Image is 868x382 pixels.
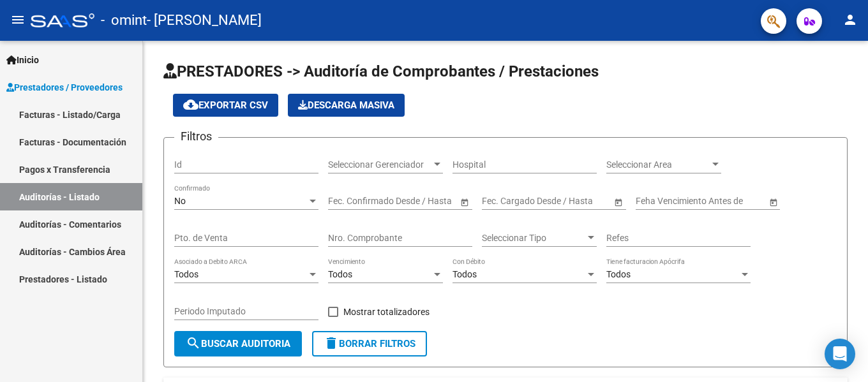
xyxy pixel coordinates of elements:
span: No [174,196,186,206]
span: Descarga Masiva [298,99,394,111]
span: Exportar CSV [183,99,268,111]
mat-icon: delete [324,335,339,351]
span: Borrar Filtros [324,338,415,349]
app-download-masive: Descarga masiva de comprobantes (adjuntos) [288,94,405,117]
span: Seleccionar Tipo [482,233,585,244]
button: Exportar CSV [173,94,278,117]
mat-icon: search [186,335,201,351]
input: Fecha fin [385,196,448,207]
span: Buscar Auditoria [186,338,290,349]
h3: Filtros [174,128,218,145]
mat-icon: person [842,12,858,27]
button: Open calendar [458,195,471,209]
mat-icon: menu [10,12,26,27]
input: Fecha fin [539,196,602,207]
button: Borrar Filtros [312,331,427,356]
button: Open calendar [767,195,780,209]
span: Todos [174,269,198,279]
input: Fecha inicio [482,196,528,207]
mat-icon: cloud_download [183,97,198,112]
input: Fecha inicio [328,196,375,207]
span: Todos [606,269,631,279]
span: - omint [101,6,147,34]
span: - [PERSON_NAME] [147,6,262,34]
div: Open Intercom Messenger [825,339,855,369]
span: Prestadores / Proveedores [6,80,123,94]
span: PRESTADORES -> Auditoría de Comprobantes / Prestaciones [163,62,599,80]
span: Seleccionar Gerenciador [328,159,431,170]
span: Todos [453,269,477,279]
button: Open calendar [611,195,625,209]
span: Mostrar totalizadores [343,304,430,320]
span: Todos [328,269,352,279]
button: Descarga Masiva [288,94,405,117]
span: Inicio [6,53,39,67]
button: Buscar Auditoria [174,331,302,356]
span: Seleccionar Area [606,159,710,170]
